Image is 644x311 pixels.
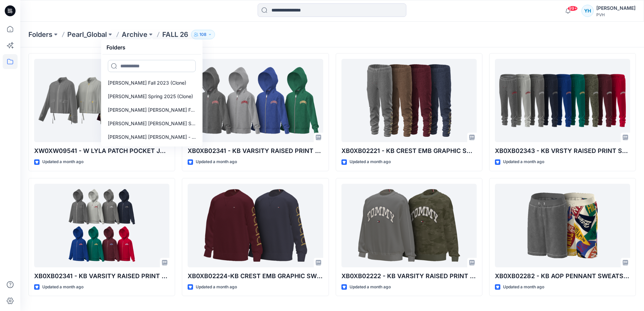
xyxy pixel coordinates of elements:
[104,76,200,90] a: [PERSON_NAME] Fall 2023 (Clone)
[188,184,323,267] a: XB0XB02224-KB CREST EMB GRAPHIC SWEATSHIRT -PROTO-V01
[199,31,207,38] p: 108
[341,184,477,267] a: XB0XB02222 - KB VARSITY RAISED PRINT CREW-PROTO-V01
[196,158,237,165] p: Updated a month ago
[341,146,477,156] p: XB0XB02221 - KB CREST EMB GRAPHIC SWEATPANTS - PROTO V01
[495,59,630,142] a: XB0XB02343 - KB VRSTY RAISED PRINT SWEATPANT-PROTO V01
[503,284,544,291] p: Updated a month ago
[191,30,215,39] button: 108
[341,59,477,142] a: XB0XB02221 - KB CREST EMB GRAPHIC SWEATPANTS - PROTO V01
[34,184,169,267] a: XB0XB02341 - KB VARSITY RAISED PRINT FZ HOOD-PROTO V01
[162,30,188,39] p: FALL 26
[596,4,636,12] div: [PERSON_NAME]
[188,146,323,156] p: XB0XB02341 - KB VARSITY RAISED PRINT FZ HOOD - PROTO - V01
[495,146,630,156] p: XB0XB02343 - KB VRSTY RAISED PRINT SWEATPANT-PROTO V01
[108,79,186,87] p: [PERSON_NAME] Fall 2023 (Clone)
[341,271,477,281] p: XB0XB02222 - KB VARSITY RAISED PRINT CREW-PROTO-V01
[108,106,196,114] p: [PERSON_NAME] [PERSON_NAME] FALL 2021 (Clone)
[42,284,84,291] p: Updated a month ago
[581,5,594,17] div: YH
[568,6,578,11] span: 99+
[495,184,630,267] a: XB0XB02282 - KB AOP PENNANT SWEATSHORT - PROTO - V01
[108,92,193,101] p: [PERSON_NAME] Spring 2025 (Clone)
[503,158,544,165] p: Updated a month ago
[104,130,200,144] a: [PERSON_NAME] [PERSON_NAME] - Fall 2025 (Clone)
[67,30,107,39] a: Pearl_Global
[350,158,391,165] p: Updated a month ago
[42,158,84,165] p: Updated a month ago
[102,41,129,54] h5: Folders
[188,59,323,142] a: XB0XB02341 - KB VARSITY RAISED PRINT FZ HOOD - PROTO - V01
[108,133,196,141] p: [PERSON_NAME] [PERSON_NAME] - Fall 2025 (Clone)
[495,271,630,281] p: XB0XB02282 - KB AOP PENNANT SWEATSHORT - PROTO - V01
[108,119,196,128] p: [PERSON_NAME] [PERSON_NAME] Spring 2024 (Clone)
[104,90,200,103] a: [PERSON_NAME] Spring 2025 (Clone)
[188,271,323,281] p: XB0XB02224-KB CREST EMB GRAPHIC SWEATSHIRT -PROTO-V01
[104,117,200,130] a: [PERSON_NAME] [PERSON_NAME] Spring 2024 (Clone)
[34,59,169,142] a: XW0XW09541 - W LYLA PATCH POCKET JACKET-SOLID-PROTO V01
[350,284,391,291] p: Updated a month ago
[196,284,237,291] p: Updated a month ago
[28,30,52,39] a: Folders
[34,271,169,281] p: XB0XB02341 - KB VARSITY RAISED PRINT FZ HOOD-PROTO V01
[104,103,200,117] a: [PERSON_NAME] [PERSON_NAME] FALL 2021 (Clone)
[122,30,147,39] a: Archive
[34,146,169,156] p: XW0XW09541 - W LYLA PATCH POCKET JACKET-SOLID-PROTO V01
[596,12,636,17] div: PVH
